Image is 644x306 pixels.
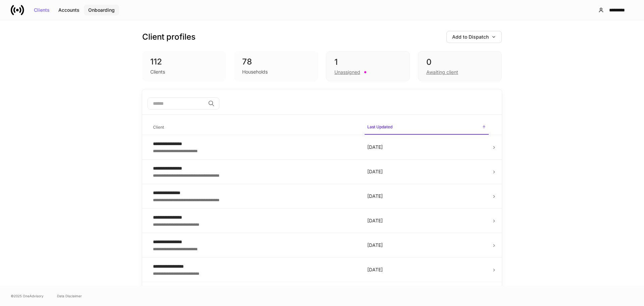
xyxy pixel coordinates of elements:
button: Accounts [54,5,84,15]
div: 1 [334,57,401,68]
div: Accounts [58,8,79,12]
button: Onboarding [84,5,119,15]
p: [DATE] [367,266,486,273]
div: Awaiting client [426,69,458,76]
div: 1Unassigned [326,51,410,81]
div: Clients [150,69,165,75]
div: 0 [426,57,493,68]
div: Households [242,69,268,75]
span: Client [150,121,359,134]
span: © 2025 OneAdvisory [11,293,44,299]
a: Data Disclaimer [57,293,82,299]
h6: Client [153,124,164,130]
h3: Client profiles [142,32,196,42]
p: [DATE] [367,168,486,175]
span: Last Updated [365,120,489,135]
div: Unassigned [334,69,360,76]
div: Onboarding [88,8,115,12]
h6: Last Updated [367,124,392,130]
p: [DATE] [367,217,486,224]
div: 0Awaiting client [418,51,502,81]
p: [DATE] [367,193,486,200]
p: [DATE] [367,242,486,249]
div: Add to Dispatch [452,35,496,39]
div: 78 [242,56,310,67]
p: [DATE] [367,144,486,150]
div: Clients [34,8,50,12]
button: Clients [30,5,54,15]
button: Add to Dispatch [446,31,502,43]
div: 112 [150,56,218,67]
